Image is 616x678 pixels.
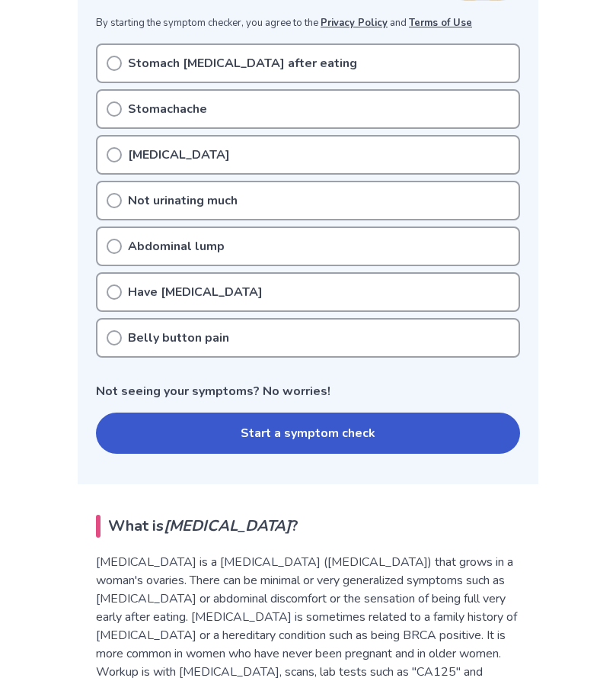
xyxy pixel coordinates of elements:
em: [MEDICAL_DATA] [164,516,291,536]
p: Abdominal lump [128,237,225,255]
a: Terms of Use [409,16,472,30]
p: Stomach [MEDICAL_DATA] after eating [128,54,357,72]
a: Privacy Policy [321,16,388,30]
p: By starting the symptom checker, you agree to the and [96,16,520,31]
p: Not seeing your symptoms? No worries! [96,382,520,400]
button: Start a symptom check [96,413,520,454]
p: Not urinating much [128,191,238,210]
h2: What is ? [96,515,520,538]
p: [MEDICAL_DATA] [128,146,230,164]
p: Have [MEDICAL_DATA] [128,283,263,301]
p: Stomachache [128,100,207,118]
p: Belly button pain [128,329,229,347]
